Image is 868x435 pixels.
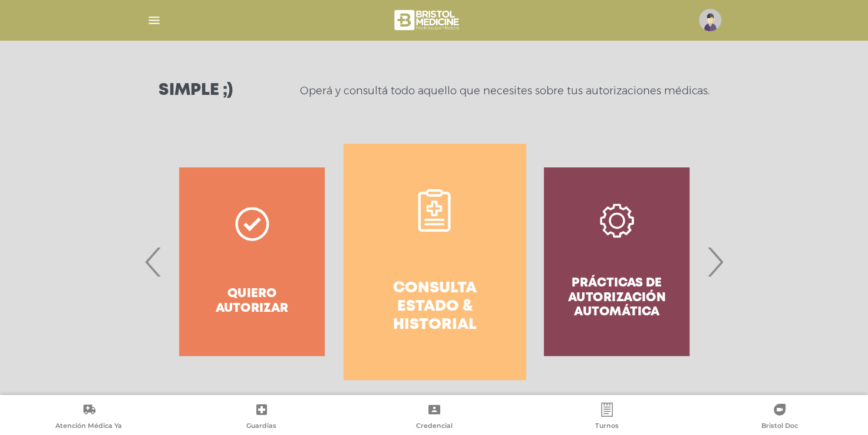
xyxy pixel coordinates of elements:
[416,421,453,432] span: Credencial
[365,279,504,335] h4: Consulta estado & historial
[246,421,276,432] span: Guardias
[147,13,161,28] img: Cober_menu-lines-white.svg
[761,421,798,432] span: Bristol Doc
[142,230,165,294] span: Previous
[704,230,727,294] span: Next
[300,84,709,98] p: Operá y consultá todo aquello que necesites sobre tus autorizaciones médicas.
[520,403,693,433] a: Turnos
[2,403,175,433] a: Atención Médica Ya
[348,403,520,433] a: Credencial
[175,403,348,433] a: Guardias
[699,9,721,31] img: profile-placeholder.svg
[344,144,526,380] a: Consulta estado & historial
[159,83,233,99] h3: Simple ;)
[55,421,122,432] span: Atención Médica Ya
[392,6,463,34] img: bristol-medicine-blanco.png
[693,403,866,433] a: Bristol Doc
[595,421,619,432] span: Turnos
